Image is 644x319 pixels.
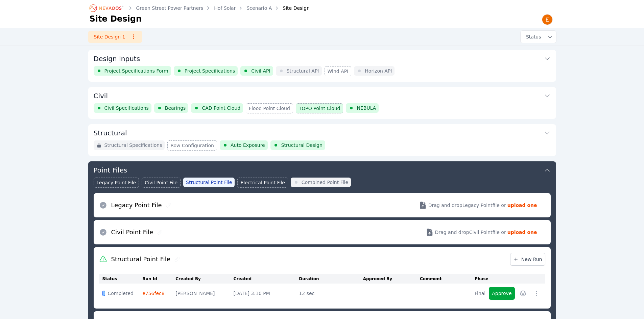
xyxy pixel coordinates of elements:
h3: Design Inputs [94,54,140,63]
h2: Structural Point File [111,255,170,264]
span: Drag and drop Civil Point file or [435,229,506,236]
div: StructuralStructural SpecificationsRow ConfigurationAuto ExposureStructural Design [88,124,556,156]
h3: Structural [94,128,127,138]
div: 12 sec [299,290,359,297]
button: Design Inputs [94,50,551,66]
img: Emily Walker [542,14,553,25]
h1: Site Design [90,14,142,24]
td: [PERSON_NAME] [175,284,233,303]
span: Combined Point File [302,179,348,186]
a: Hof Solar [214,5,236,11]
button: Approve [489,287,515,300]
span: Civil Specifications [104,105,149,111]
th: Approved By [363,274,420,284]
span: Drag and drop Legacy Point file or [428,202,506,209]
button: Point Files [94,161,551,178]
span: Civil Point File [145,179,177,186]
button: Status [521,31,556,43]
th: Phase [475,274,489,284]
span: Structural API [287,68,319,74]
a: Site Design 1 [88,31,142,43]
span: NEBULA [357,105,376,111]
span: CAD Point Cloud [202,105,240,111]
span: Wind API [328,68,349,75]
span: New Run [513,256,542,263]
span: Row Configuration [170,142,214,149]
div: CivilCivil SpecificationsBearingsCAD Point CloudFlood Point CloudTOPO Point CloudNEBULA [88,87,556,119]
span: Legacy Point File [97,179,136,186]
a: e756fec8 [142,291,164,296]
span: TOPO Point Cloud [299,105,340,112]
th: Status [99,274,143,284]
a: Scenario A [246,5,272,11]
nav: Breadcrumb [90,3,310,14]
div: Final [475,290,485,297]
a: Green Street Power Partners [136,5,204,11]
button: Civil [94,87,551,103]
div: Design InputsProject Specifications FormProject SpecificationsCivil APIStructural APIWind APIHori... [88,50,556,82]
button: Drag and dropCivil Pointfile or upload one [418,223,545,242]
button: Structural [94,124,551,140]
span: Structural Specifications [104,142,162,149]
strong: upload one [507,202,537,209]
span: Project Specifications Form [104,68,168,74]
span: Civil API [251,68,270,74]
button: Drag and dropLegacy Pointfile or upload one [411,196,545,215]
span: Bearings [165,105,186,111]
a: New Run [510,253,545,266]
strong: upload one [507,229,537,236]
h3: Civil [94,91,108,101]
span: Auto Exposure [231,142,265,149]
span: Flood Point Cloud [249,105,290,112]
th: Created [234,274,299,284]
th: Run Id [142,274,175,284]
span: Structural Point File [186,179,232,186]
td: [DATE] 3:10 PM [234,284,299,303]
th: Comment [420,274,475,284]
th: Created By [175,274,233,284]
h3: Point Files [94,165,127,175]
span: Status [523,33,541,40]
h2: Legacy Point File [111,201,162,210]
h2: Civil Point File [111,228,153,237]
span: Completed [108,290,134,297]
th: Duration [299,274,363,284]
span: Structural Design [281,142,323,149]
span: Electrical Point File [240,179,285,186]
span: Horizon API [365,68,392,74]
span: Project Specifications [185,68,235,74]
div: Site Design [273,5,310,11]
